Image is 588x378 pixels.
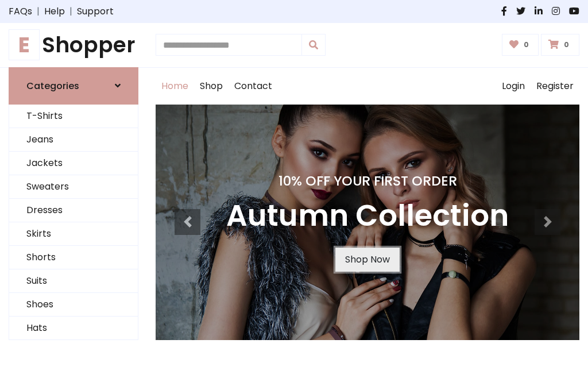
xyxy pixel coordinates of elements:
[229,68,278,105] a: Contact
[9,175,138,199] a: Sweaters
[9,269,138,293] a: Suits
[194,68,229,105] a: Shop
[9,29,40,60] span: E
[32,5,44,18] span: |
[9,222,138,246] a: Skirts
[521,40,532,50] span: 0
[65,5,77,18] span: |
[561,40,572,50] span: 0
[9,67,138,105] a: Categories
[226,198,509,234] h3: Autumn Collection
[77,5,114,18] a: Support
[541,34,579,56] a: 0
[496,68,531,105] a: Login
[26,80,79,91] h6: Categories
[9,128,138,152] a: Jeans
[9,317,138,340] a: Hats
[9,246,138,269] a: Shorts
[335,248,400,272] a: Shop Now
[9,293,138,317] a: Shoes
[9,105,138,128] a: T-Shirts
[531,68,579,105] a: Register
[9,32,138,58] h1: Shopper
[44,5,65,18] a: Help
[502,34,539,56] a: 0
[9,152,138,175] a: Jackets
[226,173,509,189] h4: 10% Off Your First Order
[9,5,32,18] a: FAQs
[9,199,138,222] a: Dresses
[9,32,138,58] a: EShopper
[156,68,194,105] a: Home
